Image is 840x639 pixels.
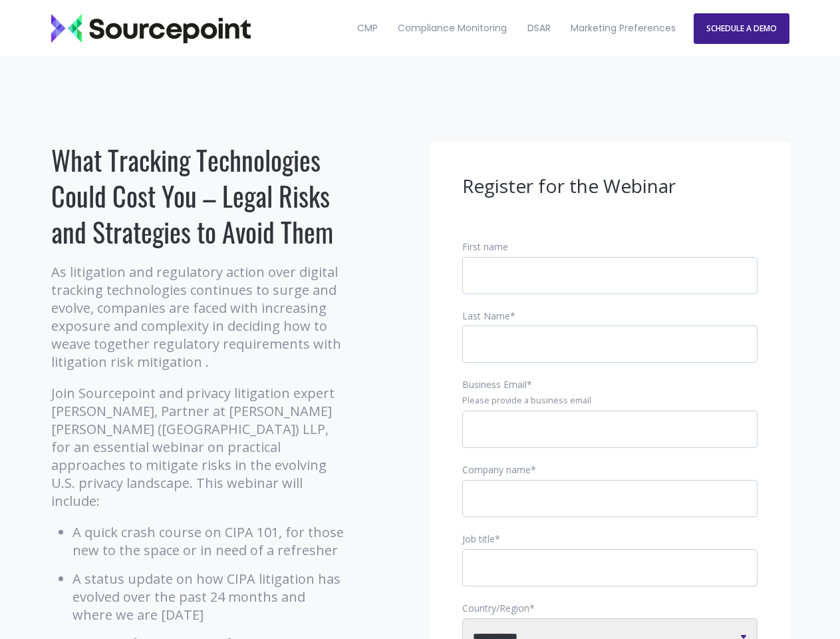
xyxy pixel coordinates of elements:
[462,310,510,322] span: Last Name
[51,142,347,250] h1: What Tracking Technologies Could Cost You – Legal Risks and Strategies to Avoid Them
[72,523,347,559] li: A quick crash course on CIPA 101, for those new to the space or in need of a refresher
[694,13,789,44] a: SCHEDULE A DEMO
[462,378,527,391] span: Business Email
[51,384,347,510] p: Join Sourcepoint and privacy litigation expert [PERSON_NAME], Partner at [PERSON_NAME] [PERSON_NA...
[51,14,251,43] img: Sourcepoint_logo_black_transparent (2)-2
[462,463,531,476] span: Company name
[462,395,758,407] legend: Please provide a business email
[462,602,529,614] span: Country/Region
[462,532,495,545] span: Job title
[462,174,758,199] h3: Register for the Webinar
[51,263,347,371] p: As litigation and regulatory action over digital tracking technologies continues to surge and evo...
[462,240,508,253] span: First name
[72,570,347,624] li: A status update on how CIPA litigation has evolved over the past 24 months and where we are [DATE]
